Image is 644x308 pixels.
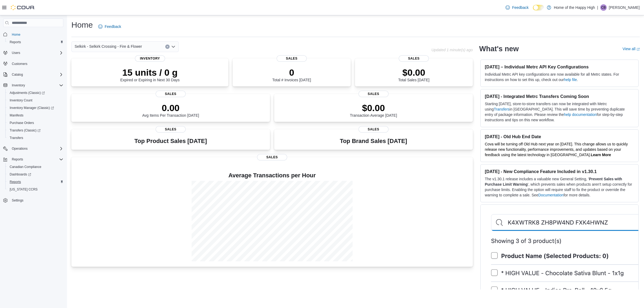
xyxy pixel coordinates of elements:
[10,187,38,192] span: [US_STATE] CCRS
[350,102,397,113] p: $0.00
[8,90,63,96] span: Adjustments (Classic)
[485,142,628,157] span: Cova will be turning off Old Hub next year on [DATE]. This change allows us to quickly release ne...
[165,45,170,49] button: Clear input
[8,97,63,104] span: Inventory Count
[485,94,634,99] h3: [DATE] - Integrated Metrc Transfers Coming Soon
[8,127,63,134] span: Transfers (Classic)
[10,128,41,133] span: Transfers (Classic)
[1,82,65,89] button: Inventory
[8,186,63,193] span: Washington CCRS
[10,82,27,89] button: Inventory
[10,91,45,95] span: Adjustments (Classic)
[485,72,634,82] p: Individual Metrc API key configurations are now available for all Metrc states. For instructions ...
[12,83,25,87] span: Inventory
[142,102,199,118] div: Avg Items Per Transaction [DATE]
[8,39,63,45] span: Reports
[5,38,65,46] button: Reports
[600,4,607,11] div: Christy Brown
[597,4,598,11] p: |
[156,91,186,97] span: Sales
[8,164,43,170] a: Canadian Compliance
[494,107,510,111] a: Transfers
[142,102,199,113] p: 0.00
[10,50,22,56] button: Users
[8,120,36,126] a: Purchase Orders
[8,127,43,134] a: Transfers (Classic)
[485,101,634,123] p: Starting [DATE], store-to-store transfers can now be integrated with Metrc using in [GEOGRAPHIC_D...
[10,113,23,118] span: Manifests
[10,50,63,56] span: Users
[134,138,207,144] h3: Top Product Sales [DATE]
[10,165,41,169] span: Canadian Compliance
[8,97,35,104] a: Inventory Count
[358,126,389,133] span: Sales
[5,119,65,127] button: Purchase Orders
[8,90,47,96] a: Adjustments (Classic)
[12,51,20,55] span: Users
[8,186,40,193] a: [US_STATE] CCRS
[623,47,640,51] a: View allExternal link
[485,169,634,174] h3: [DATE] - New Compliance Feature Included in v1.30.1
[10,136,23,140] span: Transfers
[485,64,634,69] h3: [DATE] – Individual Metrc API Key Configurations
[12,62,27,66] span: Customers
[10,156,63,163] span: Reports
[591,153,611,157] a: Learn More
[10,61,30,67] a: Customers
[272,67,311,82] div: Total # Invoices [DATE]
[8,179,63,185] span: Reports
[12,157,23,162] span: Reports
[10,180,21,184] span: Reports
[5,186,65,193] button: [US_STATE] CCRS
[10,31,23,38] a: Home
[8,171,63,178] span: Dashboards
[398,67,429,78] p: $0.00
[8,39,23,45] a: Reports
[554,4,595,11] p: Home of the Happy High
[272,67,311,78] p: 0
[533,10,533,11] span: Dark Mode
[1,60,65,68] button: Customers
[5,97,65,104] button: Inventory Count
[8,135,25,141] a: Transfers
[8,179,23,185] a: Reports
[8,164,63,170] span: Canadian Compliance
[1,145,65,152] button: Operations
[5,163,65,171] button: Canadian Compliance
[10,197,25,204] a: Settings
[479,45,519,53] h2: What's new
[156,126,186,133] span: Sales
[485,134,634,139] h3: [DATE] - Old Hub End Date
[10,106,54,110] span: Inventory Manager (Classic)
[277,55,307,62] span: Sales
[120,67,180,78] p: 15 units / 0 g
[1,49,65,57] button: Users
[601,4,606,11] span: CB
[340,138,407,144] h3: Top Brand Sales [DATE]
[503,2,530,13] a: Feedback
[120,67,180,82] div: Expired or Expiring in Next 30 Days
[538,193,563,197] a: Documentation
[358,91,389,97] span: Sales
[8,135,63,141] span: Transfers
[105,24,121,29] span: Feedback
[12,146,28,151] span: Operations
[75,43,142,50] span: Selkirk - Selkirk Crossing - Fire & Flower
[5,89,65,97] a: Adjustments (Classic)
[564,78,577,82] a: help file
[512,5,528,10] span: Feedback
[10,145,30,152] button: Operations
[12,32,20,37] span: Home
[76,172,469,179] h4: Average Transactions per Hour
[171,45,175,49] button: Open list of options
[135,55,165,62] span: Inventory
[5,171,65,178] a: Dashboards
[10,60,63,67] span: Customers
[636,48,640,51] svg: External link
[11,5,35,10] img: Cova
[10,98,32,102] span: Inventory Count
[5,104,65,112] a: Inventory Manager (Classic)
[10,145,63,152] span: Operations
[10,82,63,89] span: Inventory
